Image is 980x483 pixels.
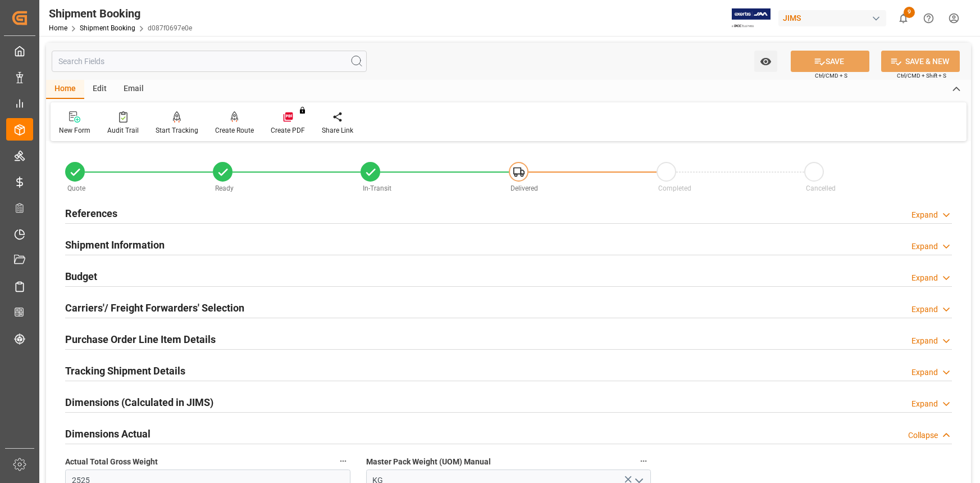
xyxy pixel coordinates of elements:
[911,304,938,315] div: Expand
[754,51,777,72] button: open menu
[67,184,85,192] span: Quote
[908,430,938,441] div: Collapse
[65,300,244,315] h2: Carriers'/ Freight Forwarders' Selection
[911,272,938,284] div: Expand
[778,7,891,29] button: JIMS
[52,51,367,72] input: Search Fields
[336,454,350,468] button: Actual Total Gross Weight
[156,125,198,136] div: Start Tracking
[778,10,886,26] div: JIMS
[363,184,391,192] span: In-Transit
[510,184,538,192] span: Delivered
[65,237,165,252] h2: Shipment Information
[49,5,192,22] div: Shipment Booking
[49,24,67,32] a: Home
[65,426,151,441] h2: Dimensions Actual
[115,80,152,99] div: Email
[366,456,491,468] span: Master Pack Weight (UOM) Manual
[904,7,915,18] span: 9
[65,269,97,284] h2: Budget
[911,367,938,378] div: Expand
[65,456,158,468] span: Actual Total Gross Weight
[881,51,960,72] button: SAVE & NEW
[80,24,135,32] a: Shipment Booking
[46,80,84,99] div: Home
[911,209,938,221] div: Expand
[916,6,941,31] button: Help Center
[732,8,771,28] img: Exertis%20JAM%20-%20Email%20Logo.jpg_1722504956.jpg
[107,125,139,136] div: Audit Trail
[891,6,916,31] button: show 9 new notifications
[897,71,946,80] span: Ctrl/CMD + Shift + S
[322,125,353,136] div: Share Link
[658,184,691,192] span: Completed
[65,363,185,378] h2: Tracking Shipment Details
[59,125,90,136] div: New Form
[806,184,836,192] span: Cancelled
[65,395,213,410] h2: Dimensions (Calculated in JIMS)
[911,335,938,347] div: Expand
[65,332,216,347] h2: Purchase Order Line Item Details
[84,80,115,99] div: Edit
[636,454,651,468] button: Master Pack Weight (UOM) Manual
[215,125,254,136] div: Create Route
[791,51,869,72] button: SAVE
[815,71,847,80] span: Ctrl/CMD + S
[911,398,938,410] div: Expand
[911,241,938,252] div: Expand
[65,206,117,221] h2: References
[215,184,234,192] span: Ready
